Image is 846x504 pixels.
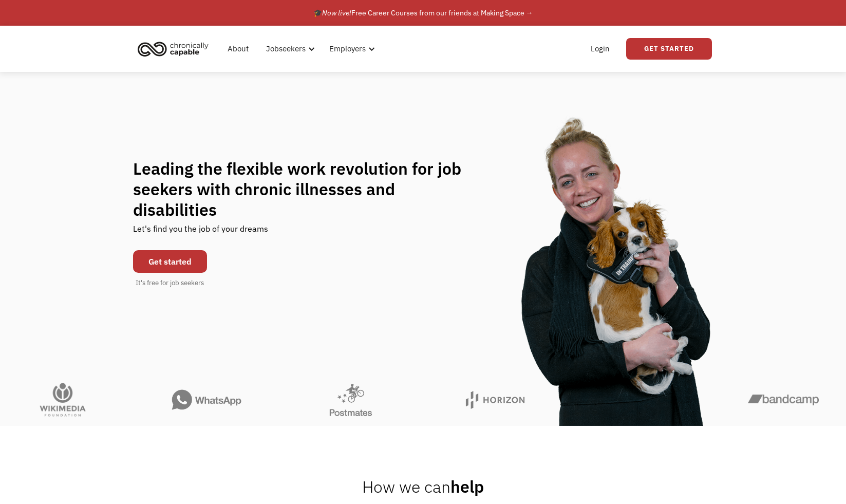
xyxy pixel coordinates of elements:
[313,7,533,19] div: 🎓 Free Career Courses from our friends at Making Space →
[329,43,366,55] div: Employers
[362,476,484,497] h2: help
[322,8,351,17] em: Now live!
[136,278,204,288] div: It's free for job seekers
[133,220,268,245] div: Let's find you the job of your dreams
[135,38,216,60] a: home
[585,32,616,65] a: Login
[266,43,306,55] div: Jobseekers
[323,32,378,65] div: Employers
[260,32,318,65] div: Jobseekers
[133,158,481,220] h1: Leading the flexible work revolution for job seekers with chronic illnesses and disabilities
[221,32,255,65] a: About
[362,476,450,497] span: How we can
[626,38,712,60] a: Get Started
[135,38,212,60] img: Chronically Capable logo
[133,250,207,273] a: Get started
